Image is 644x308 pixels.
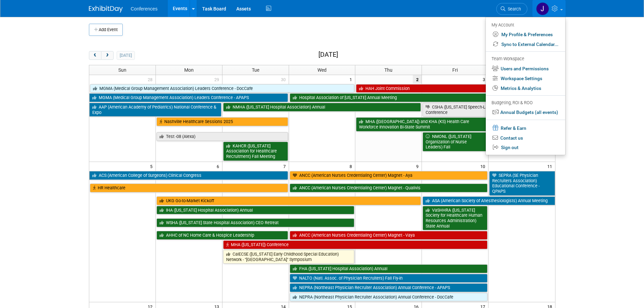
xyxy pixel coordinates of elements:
[90,184,288,192] a: HR Healthcare
[423,132,487,151] a: NMONL ([US_STATE] Organization of Nurse Leaders) Fall
[505,6,521,11] span: Search
[223,103,421,112] a: NMHA ([US_STATE] Hospital Association) Annual
[223,240,487,249] a: MHA ([US_STATE]) Conference
[131,6,158,11] span: Conferences
[423,196,555,205] a: ASA (American Society of Anesthesiologists) Annual Meeting
[280,75,289,84] span: 30
[480,162,488,170] span: 10
[157,196,421,205] a: UKG Go-to-Market Kickoff
[536,2,549,15] img: Jenny Clavero
[413,75,422,84] span: 2
[482,75,488,84] span: 3
[290,293,488,302] a: NEPRA (Northeast Physician Recruiter Association) Annual Conference - DocCafe
[492,99,558,106] div: Budgeting, ROI & ROO
[486,74,565,84] a: Workspace Settings
[89,171,288,180] a: ACS (American College of Surgeons) Clinical Congress
[157,218,355,227] a: WSHA ([US_STATE] State Hospital Association) CEO Retreat
[486,84,565,93] a: Metrics & Analytics
[89,103,221,117] a: AAP (American Academy of Pediatrics) National Conference & Expo
[90,84,355,93] a: MGMA (Medical Group Management Association) Leaders Conference - DocCafe
[216,162,222,170] span: 6
[290,93,488,102] a: Hospital Association of [US_STATE] Annual Meeting
[89,51,101,60] button: prev
[489,171,555,196] a: SEPRA (SE Physician Recruiters Association) Educational Conference - QPAPS
[496,3,527,15] a: Search
[349,75,355,84] span: 1
[283,162,289,170] span: 7
[290,283,488,292] a: NEPRA (Northeast Physician Recruiter Association) Annual Conference - APAPS
[118,67,126,73] span: Sun
[101,51,114,60] button: next
[157,231,288,240] a: AHHC of NC Home Care & Hospice Leadership
[290,171,488,180] a: ANCC (American Nurses Credentialing Center) Magnet - Aya
[486,40,565,49] a: Sync to External Calendar...
[384,67,392,73] span: Thu
[157,132,288,141] a: Test -08 (Alexa)
[184,67,194,73] span: Mon
[356,84,487,93] a: HAH Joint Commission
[486,64,565,74] a: Users and Permissions
[415,162,422,170] span: 9
[423,103,554,117] a: CSHA ([US_STATE] Speech-Language-Hearing Association) Fall Conference
[214,75,222,84] span: 29
[149,162,156,170] span: 5
[89,24,123,36] button: Add Event
[349,162,355,170] span: 8
[89,93,288,102] a: MGMA (Medical Group Management Association) Leaders Conference - APAPS
[147,75,156,84] span: 28
[157,117,288,126] a: Nashville Healthcare Sessions 2025
[290,231,488,240] a: ANCC (American Nurses Credentialing Center) Magnet - Vaya
[290,274,488,283] a: NALTO (Natl. Assoc. of Physician Recruiters) Fall Fly-in
[290,184,488,192] a: ANCC (American Nurses Credentialing Center) Magnet - Qualivis
[492,55,558,63] div: Team Workspace
[486,143,565,152] a: Sign out
[290,264,488,273] a: FHA ([US_STATE] Hospital Association) Annual
[223,250,355,264] a: CalECSE ([US_STATE] Early Childhood Special Education) Network - "[GEOGRAPHIC_DATA]" Symposium
[492,21,558,29] div: My Account
[223,142,288,161] a: KAHCR ([US_STATE] Association for Healthcare Recruitment) Fall Meeting
[486,108,565,117] a: Annual Budgets (all events)
[547,162,555,170] span: 11
[486,30,565,40] a: My Profile & Preferences
[317,67,327,73] span: Wed
[452,67,458,73] span: Fri
[423,206,487,231] a: VaSHHRA ([US_STATE] Society for Healthcare Human Resources Administration) State Annual
[89,6,123,13] img: ExhibitDay
[252,67,259,73] span: Tue
[356,117,487,131] a: MHA ([GEOGRAPHIC_DATA]) and KHA (KS) Health Care Workforce Innovation Bi-State Summit
[486,123,565,133] a: Refer & Earn
[157,206,355,215] a: IHA ([US_STATE] Hospital Association) Annual
[117,51,135,60] button: [DATE]
[318,51,338,58] h2: [DATE]
[486,133,565,143] a: Contact us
